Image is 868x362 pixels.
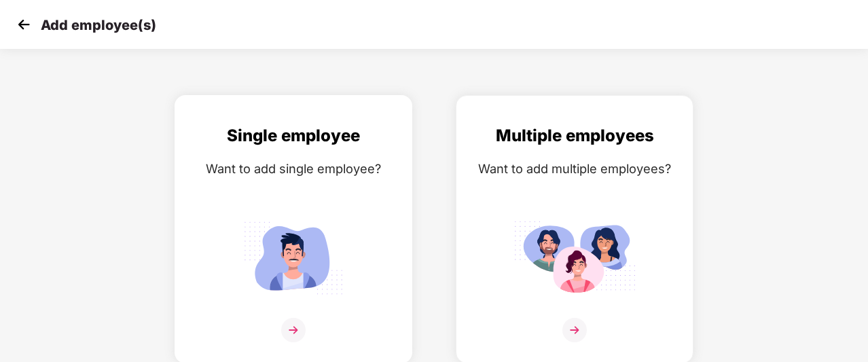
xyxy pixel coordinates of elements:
div: Single employee [189,123,398,149]
img: svg+xml;base64,PHN2ZyB4bWxucz0iaHR0cDovL3d3dy53My5vcmcvMjAwMC9zdmciIHdpZHRoPSIzMCIgaGVpZ2h0PSIzMC... [14,14,34,35]
img: svg+xml;base64,PHN2ZyB4bWxucz0iaHR0cDovL3d3dy53My5vcmcvMjAwMC9zdmciIHdpZHRoPSIzNiIgaGVpZ2h0PSIzNi... [281,318,306,342]
img: svg+xml;base64,PHN2ZyB4bWxucz0iaHR0cDovL3d3dy53My5vcmcvMjAwMC9zdmciIGlkPSJTaW5nbGVfZW1wbG95ZWUiIH... [232,215,355,300]
p: Add employee(s) [41,17,156,33]
div: Want to add single employee? [189,159,398,179]
img: svg+xml;base64,PHN2ZyB4bWxucz0iaHR0cDovL3d3dy53My5vcmcvMjAwMC9zdmciIHdpZHRoPSIzNiIgaGVpZ2h0PSIzNi... [562,318,587,342]
img: svg+xml;base64,PHN2ZyB4bWxucz0iaHR0cDovL3d3dy53My5vcmcvMjAwMC9zdmciIGlkPSJNdWx0aXBsZV9lbXBsb3llZS... [513,215,636,300]
div: Want to add multiple employees? [470,159,679,179]
div: Multiple employees [470,123,679,149]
